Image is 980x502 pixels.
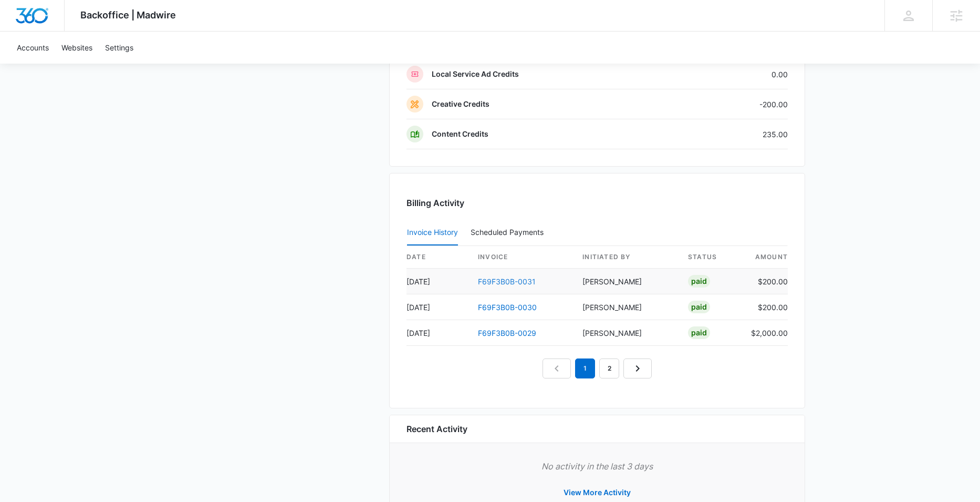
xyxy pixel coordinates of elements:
h3: Billing Activity [406,197,788,209]
div: Paid [688,301,710,313]
p: Creative Credits [432,99,489,109]
td: [PERSON_NAME] [574,269,680,294]
a: F69F3B0B-0031 [478,277,536,286]
td: $200.00 [743,269,788,294]
td: [DATE] [406,320,470,346]
p: No activity in the last 3 days [406,460,788,473]
button: Invoice History [407,220,458,245]
div: Domain: [DOMAIN_NAME] [27,27,116,36]
em: 1 [575,358,595,378]
td: $2,000.00 [743,320,788,346]
div: v 4.0.25 [29,17,51,25]
th: Initiated By [574,246,680,269]
div: Paid [688,326,710,339]
td: [DATE] [406,294,470,320]
td: $200.00 [743,294,788,320]
th: date [406,246,470,269]
a: F69F3B0B-0030 [478,303,537,312]
a: Accounts [11,32,55,64]
a: Websites [55,32,99,64]
img: tab_keywords_by_traffic_grey.svg [105,61,113,69]
div: Keywords by Traffic [116,62,177,69]
a: Page 2 [599,358,619,378]
div: Paid [688,275,710,288]
a: F69F3B0B-0029 [478,329,536,337]
th: amount [743,246,788,269]
td: 0.00 [676,59,788,89]
a: Next Page [623,358,652,378]
p: Local Service Ad Credits [432,69,519,79]
a: Settings [99,32,140,64]
div: Domain Overview [40,62,94,69]
img: website_grey.svg [17,27,25,36]
p: Content Credits [432,129,488,139]
div: Scheduled Payments [471,229,548,236]
span: Backoffice | Madwire [80,9,176,21]
td: 235.00 [676,119,788,149]
td: [PERSON_NAME] [574,294,680,320]
td: [DATE] [406,269,470,294]
th: status [680,246,743,269]
img: logo_orange.svg [17,17,25,25]
th: invoice [470,246,574,269]
img: tab_domain_overview_orange.svg [28,61,37,69]
td: [PERSON_NAME] [574,320,680,346]
td: -200.00 [676,89,788,119]
nav: Pagination [543,358,652,378]
h6: Recent Activity [406,423,467,435]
